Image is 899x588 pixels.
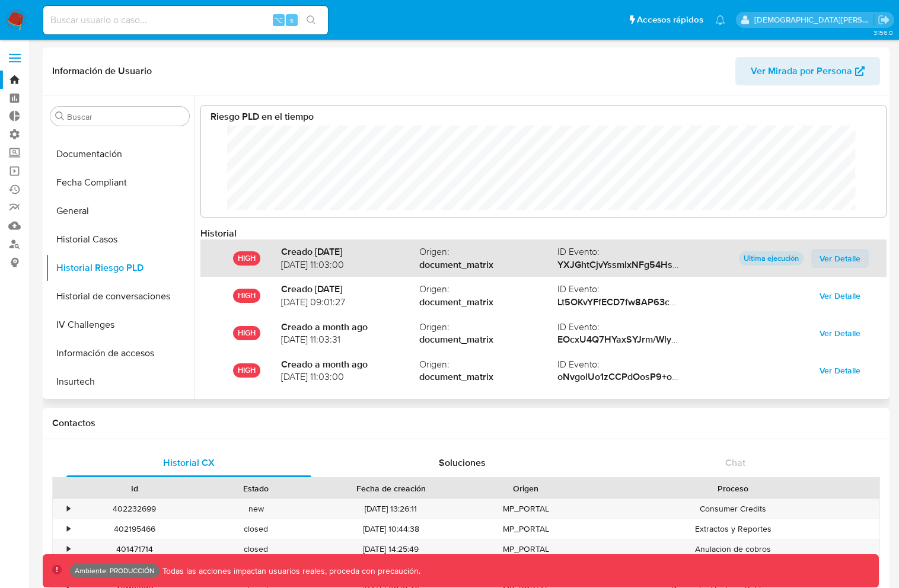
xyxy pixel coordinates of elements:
[317,499,466,519] div: [DATE] 13:26:11
[419,245,557,258] span: Origen :
[465,499,586,519] div: MP_PORTAL
[587,539,879,559] div: Anulacion de cobros
[46,168,194,197] button: Fecha Compliant
[163,456,215,469] span: Historial CX
[299,12,323,28] button: search-icon
[281,370,419,384] span: [DATE] 11:03:00
[290,14,294,25] span: s
[419,333,557,346] strong: document_matrix
[46,367,194,396] button: Insurtech
[326,482,457,494] div: Fecha de creación
[419,321,557,334] span: Origen :
[82,482,187,494] div: Id
[233,326,260,340] p: HIGH
[587,519,879,539] div: Extractos y Reportes
[67,523,70,535] div: •
[317,519,466,539] div: [DATE] 10:44:38
[754,14,874,25] p: jesus.vallezarante@mercadolibre.com.co
[74,519,195,539] div: 402195466
[419,370,557,384] strong: document_matrix
[46,339,194,367] button: Información de accesos
[46,254,194,282] button: Historial Riesgo PLD
[595,482,871,494] div: Proceso
[820,362,860,379] span: Ver Detalle
[274,14,283,25] span: ⌥
[52,417,880,429] h1: Contactos
[557,245,696,258] span: ID Evento :
[419,296,557,309] strong: document_matrix
[587,499,879,519] div: Consumer Credits
[46,311,194,339] button: IV Challenges
[735,57,880,85] button: Ver Mirada por Persona
[281,321,419,334] strong: Creado a month ago
[878,14,890,26] a: Salir
[739,251,804,266] p: Ultima ejecución
[820,287,860,304] span: Ver Detalle
[233,289,260,303] p: HIGH
[55,111,65,121] button: Buscar
[439,456,486,469] span: Soluciones
[465,539,586,559] div: MP_PORTAL
[75,568,155,573] p: Ambiente: PRODUCCIÓN
[811,249,869,268] button: Ver Detalle
[43,12,328,28] input: Buscar usuario o caso...
[281,333,419,346] span: [DATE] 11:03:31
[67,544,70,555] div: •
[281,258,419,271] span: [DATE] 11:03:00
[233,363,260,378] p: HIGH
[473,482,578,494] div: Origen
[52,65,152,77] h1: Información de Usuario
[820,250,860,267] span: Ver Detalle
[195,539,317,559] div: closed
[281,245,419,258] strong: Creado [DATE]
[74,539,195,559] div: 401471714
[74,499,195,519] div: 402232699
[281,358,419,371] strong: Creado a month ago
[67,503,70,514] div: •
[203,482,308,494] div: Estado
[637,14,703,26] span: Accesos rápidos
[46,396,194,424] button: Inversiones
[46,225,194,254] button: Historial Casos
[281,283,419,296] strong: Creado [DATE]
[419,358,557,371] span: Origen :
[557,283,696,296] span: ID Evento :
[200,226,237,240] strong: Historial
[160,565,420,577] p: Todas las acciones impactan usuarios reales, proceda con precaución.
[46,197,194,225] button: General
[811,361,869,380] button: Ver Detalle
[67,111,184,122] input: Buscar
[281,296,419,309] span: [DATE] 09:01:27
[811,286,869,305] button: Ver Detalle
[195,519,317,539] div: closed
[715,15,725,25] a: Notificaciones
[557,358,696,371] span: ID Evento :
[419,258,557,271] strong: document_matrix
[811,324,869,343] button: Ver Detalle
[751,57,852,85] span: Ver Mirada por Persona
[557,321,696,334] span: ID Evento :
[820,325,860,341] span: Ver Detalle
[211,110,314,123] strong: Riesgo PLD en el tiempo
[419,283,557,296] span: Origen :
[46,282,194,311] button: Historial de conversaciones
[46,140,194,168] button: Documentación
[317,539,466,559] div: [DATE] 14:25:49
[233,251,260,266] p: HIGH
[195,499,317,519] div: new
[725,456,745,469] span: Chat
[465,519,586,539] div: MP_PORTAL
